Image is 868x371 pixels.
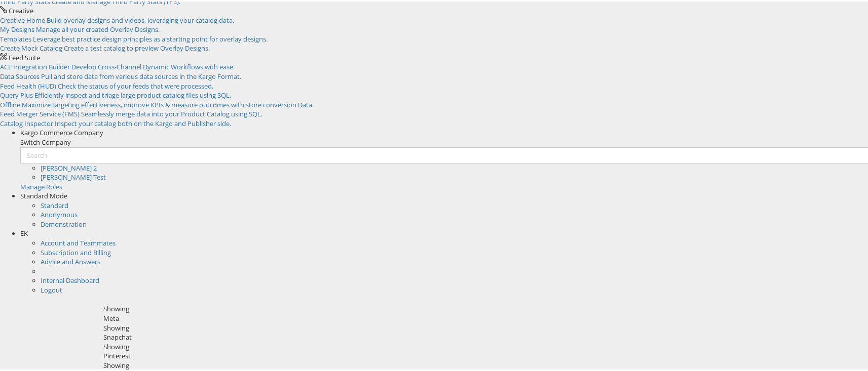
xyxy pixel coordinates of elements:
a: Account and Teammates [41,237,116,246]
a: [PERSON_NAME] Test [41,171,106,180]
span: Kargo Commerce Company [20,127,103,136]
span: Pull and store data from various data sources in the Kargo Format. [41,70,241,79]
span: Manage all your created Overlay Designs. [36,23,160,32]
a: Demonstration [41,218,87,227]
a: Standard [41,199,68,209]
a: Internal Dashboard [41,274,99,283]
a: [PERSON_NAME] 2 [41,162,97,171]
a: Logout [41,284,62,293]
span: Seamlessly merge data into your Product Catalog using SQL. [81,108,262,117]
span: Feed Suite [9,52,40,61]
span: Build overlay designs and videos, leveraging your catalog data. [47,14,234,23]
span: Check the status of your feeds that were processed. [58,80,213,89]
a: Subscription and Billing [41,246,111,256]
span: Inspect your catalog both on the Kargo and Publisher side. [55,117,231,127]
a: Advice and Answers [41,256,100,265]
span: Maximize targeting effectiveness, improve KPIs & measure outcomes with store conversion Data. [22,99,314,108]
span: Creative [9,5,33,14]
span: Develop Cross-Channel Dynamic Workflows with ease. [71,61,235,70]
span: Leverage best practice design principles as a starting point for overlay designs. [33,33,268,42]
span: EK [20,227,28,236]
span: Efficiently inspect and triage large product catalog files using SQL. [34,89,231,98]
span: Standard Mode [20,190,67,199]
a: Manage Roles [20,181,62,190]
span: Create a test catalog to preview Overlay Designs. [64,42,210,51]
a: Anonymous [41,209,78,218]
